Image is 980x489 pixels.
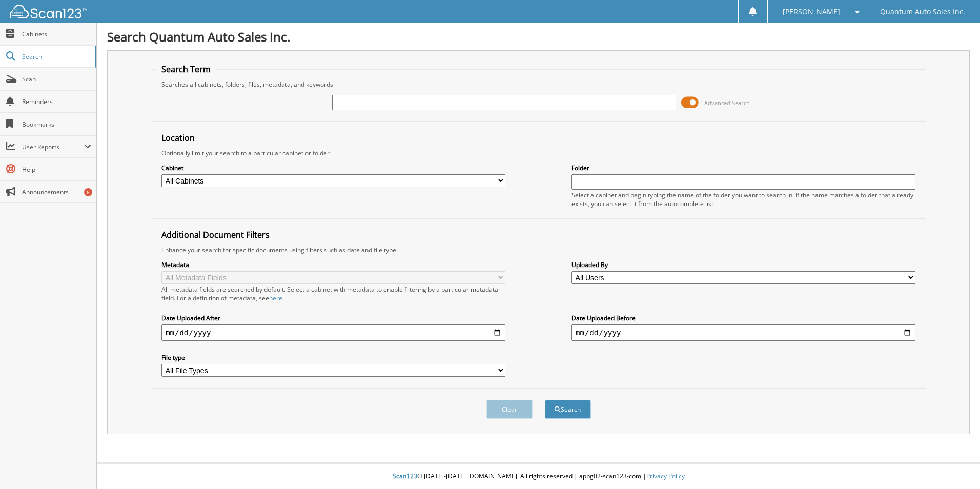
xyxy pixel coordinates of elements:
span: Quantum Auto Sales Inc. [880,9,965,15]
a: Privacy Policy [646,472,685,480]
span: Advanced Search [704,99,750,107]
input: start [161,324,505,341]
span: Cabinets [22,30,91,38]
label: Date Uploaded Before [571,314,915,322]
span: [PERSON_NAME] [783,9,840,15]
span: Announcements [22,188,91,196]
label: Cabinet [161,164,505,172]
input: end [571,324,915,341]
span: User Reports [22,142,84,151]
h1: Search Quantum Auto Sales Inc. [107,28,970,45]
img: scan123-logo-white.svg [10,5,87,18]
span: Bookmarks [22,120,91,129]
legend: Location [156,132,200,144]
div: Searches all cabinets, folders, files, metadata, and keywords [156,80,921,89]
button: Search [545,400,591,419]
span: Search [22,52,90,61]
div: Enhance your search for specific documents using filters such as date and file type. [156,246,921,254]
label: Folder [571,164,915,172]
button: Clear [486,400,533,419]
div: 6 [84,188,92,196]
span: Reminders [22,97,91,106]
div: Optionally limit your search to a particular cabinet or folder [156,149,921,157]
span: Scan [22,75,91,84]
div: © [DATE]-[DATE] [DOMAIN_NAME]. All rights reserved | appg02-scan123-com | [97,464,980,489]
label: Uploaded By [571,260,915,269]
label: Metadata [161,260,505,269]
legend: Search Term [156,64,216,75]
legend: Additional Document Filters [156,229,275,240]
a: here [269,294,282,302]
div: All metadata fields are searched by default. Select a cabinet with metadata to enable filtering b... [161,285,505,302]
label: File type [161,353,505,362]
span: Help [22,165,91,174]
label: Date Uploaded After [161,314,505,322]
span: Scan123 [393,472,417,480]
div: Select a cabinet and begin typing the name of the folder you want to search in. If the name match... [571,191,915,208]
